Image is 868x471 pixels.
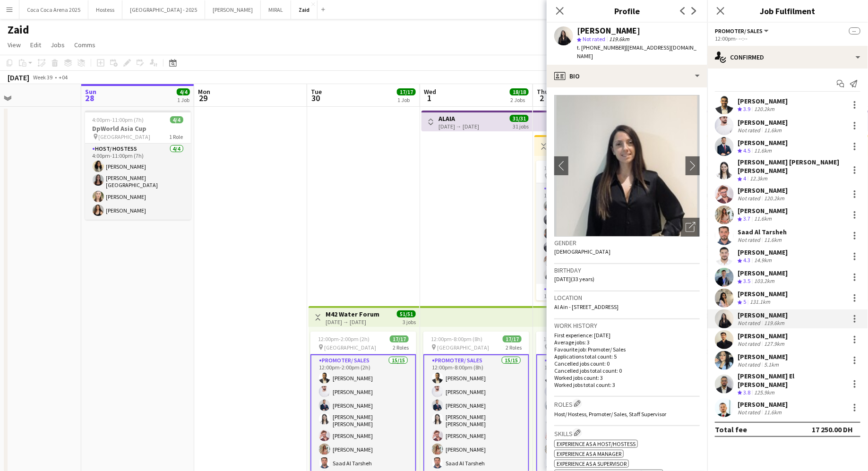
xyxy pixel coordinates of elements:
h3: Location [554,293,700,302]
div: 1 Job [177,96,189,103]
button: Zaid [291,0,318,19]
div: Not rated [738,409,762,416]
span: Experience as a Supervisor [557,460,627,467]
span: 3.7 [743,215,750,222]
h3: Birthday [554,266,700,274]
span: Mon [198,87,210,96]
span: t. [PHONE_NUMBER] [577,44,626,51]
div: 1 Job [397,96,415,103]
p: First experience: [DATE] [554,332,700,339]
div: 2 Jobs [510,96,528,103]
span: | [EMAIL_ADDRESS][DOMAIN_NAME] [577,44,696,60]
span: 2 Roles [506,344,522,351]
h3: Profile [547,5,707,17]
div: 11.6km [752,215,773,223]
p: Cancelled jobs total count: 0 [554,367,700,374]
button: Promoter/ Sales [715,27,770,34]
button: MIRAL [261,0,291,19]
span: 2 [535,93,549,103]
div: Confirmed [707,46,868,69]
img: Crew avatar or photo [554,95,700,237]
span: 4.3 [743,257,750,264]
span: 29 [197,93,210,103]
span: 17/17 [397,88,416,95]
div: Total fee [715,425,747,434]
div: [PERSON_NAME] [577,26,640,35]
span: Promoter/ Sales [715,27,763,34]
span: 1 [422,93,436,103]
span: 11:00am-8:30pm (9h30m) [544,164,607,171]
span: Jobs [51,41,65,49]
div: [DATE] → [DATE] [326,318,379,325]
span: [GEOGRAPHIC_DATA] [324,344,376,351]
div: Not rated [738,340,762,347]
span: 1 Role [170,133,183,140]
span: Al Ain - [STREET_ADDRESS] [554,303,619,310]
span: 12:00pm-8:00pm (8h) [431,335,482,343]
div: 120.2km [752,105,776,113]
div: Open photos pop-in [681,218,700,237]
div: 125.9km [752,389,776,397]
span: Host/ Hostess, Promoter/ Sales, Staff Supervisor [554,411,666,418]
span: -- [849,27,860,34]
div: 131.1km [748,298,772,306]
span: 31/31 [510,115,529,122]
div: [PERSON_NAME] [738,97,788,105]
span: 119.6km [607,35,631,43]
div: Not rated [738,319,762,326]
span: 17/17 [390,335,409,343]
div: [PERSON_NAME] [738,290,788,298]
h3: ALAIA [438,114,479,123]
app-card-role: Promoter/ Sales3/312:30pm-6:30pm (6h) [536,284,642,343]
div: [PERSON_NAME] [738,118,788,127]
div: 14.9km [752,257,773,265]
div: 11.6km [762,127,783,134]
span: 18/18 [510,88,529,95]
h3: Skills [554,428,700,438]
h3: Gender [554,239,700,247]
div: Bio [547,65,707,87]
div: 127.9km [762,340,786,347]
app-job-card: 4:00pm-11:00pm (7h)4/4DpWorld Asia Cup [GEOGRAPHIC_DATA]1 RoleHost/ Hostess4/44:00pm-11:00pm (7h)... [85,111,191,220]
div: [PERSON_NAME] [738,248,788,257]
div: 3 jobs [403,317,416,325]
app-card-role: Host/ Hostess4/44:00pm-11:00pm (7h)[PERSON_NAME][PERSON_NAME][GEOGRAPHIC_DATA][PERSON_NAME][PERSO... [85,144,191,220]
span: 51/51 [397,310,416,317]
span: 4/4 [170,116,183,123]
button: Coca Coca Arena 2025 [19,0,88,19]
div: [PERSON_NAME] [738,138,788,147]
div: Not rated [738,195,762,202]
div: [PERSON_NAME] [738,311,788,319]
h3: Job Fulfilment [707,5,868,17]
div: [PERSON_NAME] [738,332,788,340]
div: 17 250.00 DH [812,425,853,434]
div: Not rated [738,361,762,368]
button: [GEOGRAPHIC_DATA] - 2025 [122,0,205,19]
div: 11.6km [752,147,773,155]
span: Not rated [583,35,605,43]
span: [DEMOGRAPHIC_DATA] [554,248,610,255]
h3: Roles [554,399,700,409]
div: [PERSON_NAME] [738,352,788,361]
app-job-card: 11:00am-8:30pm (9h30m)9/9 Manarat al Saadiyat2 RolesPromoter/ Sales6/611:00am-8:30pm (9h30m)[PERS... [536,161,642,300]
span: [GEOGRAPHIC_DATA] [437,344,489,351]
span: Wed [424,87,436,96]
button: Hostess [88,0,122,19]
span: 2 Roles [393,344,409,351]
div: 11.6km [762,409,783,416]
div: [DATE] → [DATE] [438,123,479,130]
span: Tue [311,87,322,96]
h3: DpWorld Asia Cup [85,124,191,133]
div: +04 [59,74,68,81]
div: 120.2km [762,195,786,202]
span: View [8,41,21,49]
a: Comms [70,39,99,51]
a: Edit [26,39,45,51]
span: 3.8 [743,389,750,396]
span: 4/4 [177,88,190,95]
span: 28 [84,93,96,103]
span: 3.5 [743,277,750,284]
h3: M42 Water Forum [326,310,379,318]
span: [DATE] (33 years) [554,275,594,283]
p: Average jobs: 3 [554,339,700,346]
